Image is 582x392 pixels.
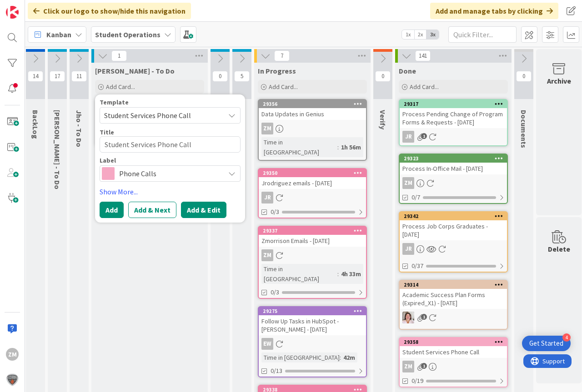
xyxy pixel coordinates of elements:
[181,202,226,218] button: Add & Edit
[119,167,220,180] span: Phone Calls
[400,281,507,289] div: 29314
[261,264,337,284] div: Time in [GEOGRAPHIC_DATA]
[400,289,507,309] div: Academic Success Plan Forms (Expired_X1) - [DATE]
[28,71,43,82] span: 14
[400,312,507,323] div: EW
[415,50,431,61] span: 141
[111,50,127,61] span: 1
[263,228,366,234] div: 29337
[430,3,558,19] div: Add and manage tabs by clicking
[529,339,563,348] div: Get Started
[562,333,571,342] div: 4
[104,109,218,121] span: Student Services Phone Call
[404,213,507,219] div: 29342
[421,133,427,139] span: 1
[259,249,366,261] div: ZM
[263,170,366,176] div: 29350
[399,66,416,75] span: Done
[106,83,135,91] span: Add Card...
[404,155,507,162] div: 29323
[100,157,116,164] span: Label
[259,108,366,120] div: Data Updates in Genius
[400,338,507,358] div: 29358Student Services Phone Call
[6,6,19,19] img: Visit kanbanzone.com
[259,100,366,120] div: 29356Data Updates in Genius
[375,71,391,82] span: 0
[95,30,161,39] b: Student Operations
[400,361,507,372] div: ZM
[421,314,427,320] span: 1
[421,363,427,369] span: 1
[259,315,366,335] div: Follow Up Tasks in HubSpot - [PERSON_NAME] - [DATE]
[100,128,114,136] label: Title
[426,30,439,39] span: 3x
[261,338,273,350] div: EW
[400,346,507,358] div: Student Services Phone Call
[100,186,241,197] a: Show More...
[400,220,507,240] div: Process Job Corps Graduates - [DATE]
[6,348,19,361] div: ZM
[259,169,366,177] div: 29350
[259,338,366,350] div: EW
[95,66,175,75] span: Zaida - To Do
[258,66,296,75] span: In Progress
[6,373,19,386] img: avatar
[46,29,71,40] span: Kanban
[259,307,366,315] div: 29275
[100,136,241,153] textarea: Student Services Phone Call
[269,83,298,91] span: Add Card...
[400,243,507,255] div: JR
[263,101,366,107] div: 29356
[402,243,414,255] div: JR
[259,177,366,189] div: Jrodriguez emails - [DATE]
[259,192,366,203] div: JR
[402,131,414,143] div: JR
[404,339,507,345] div: 29358
[212,71,228,82] span: 0
[402,30,414,39] span: 1x
[341,352,357,362] div: 42m
[547,75,571,86] div: Archive
[259,235,366,247] div: Zmorrison Emails - [DATE]
[400,108,507,128] div: Process Pending Change of Program Forms & Requests - [DATE]
[411,376,423,386] span: 0/19
[522,336,571,351] div: Open Get Started checklist, remaining modules: 4
[400,177,507,189] div: ZM
[259,227,366,235] div: 29337
[519,110,528,148] span: Documents
[340,352,341,362] span: :
[100,202,124,218] button: Add
[53,110,62,189] span: Emilie - To Do
[337,269,339,279] span: :
[50,71,65,82] span: 17
[400,100,507,128] div: 29317Process Pending Change of Program Forms & Requests - [DATE]
[259,227,366,247] div: 29337Zmorrison Emails - [DATE]
[263,308,366,314] div: 29275
[400,154,507,163] div: 29323
[400,281,507,309] div: 29314Academic Success Plan Forms (Expired_X1) - [DATE]
[271,366,282,376] span: 0/13
[100,99,129,105] span: Template
[516,71,532,82] span: 0
[261,352,340,362] div: Time in [GEOGRAPHIC_DATA]
[400,163,507,174] div: Process In-Office Mail - [DATE]
[259,100,366,108] div: 29356
[339,269,363,279] div: 4h 33m
[261,137,337,157] div: Time in [GEOGRAPHIC_DATA]
[400,154,507,174] div: 29323Process In-Office Mail - [DATE]
[337,142,339,152] span: :
[128,202,176,218] button: Add & Next
[259,123,366,134] div: ZM
[234,71,250,82] span: 5
[271,288,279,297] span: 0/3
[404,101,507,107] div: 29317
[259,169,366,189] div: 29350Jrodriguez emails - [DATE]
[339,142,363,152] div: 1h 56m
[402,361,414,372] div: ZM
[411,261,423,271] span: 0/37
[400,100,507,108] div: 29317
[274,50,290,61] span: 7
[404,282,507,288] div: 29314
[400,212,507,240] div: 29342Process Job Corps Graduates - [DATE]
[31,110,40,139] span: BackLog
